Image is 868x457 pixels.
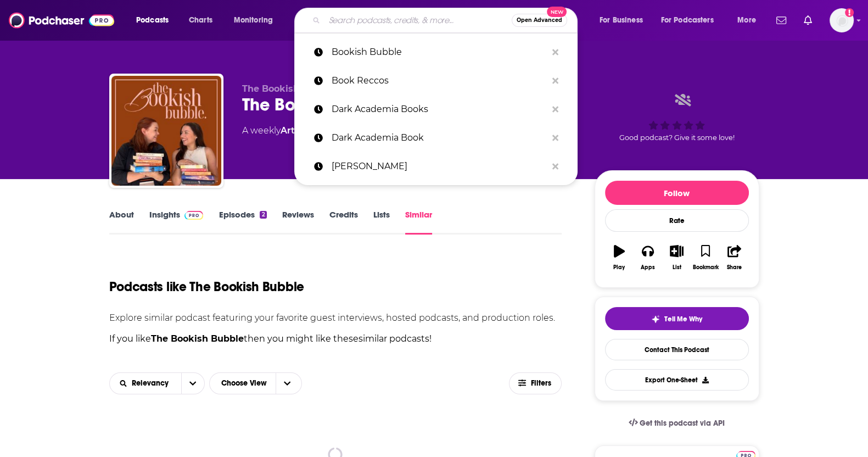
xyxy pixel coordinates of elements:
a: Credits [329,209,358,235]
a: About [109,209,134,235]
div: Play [613,264,625,271]
h2: Choose List sort [109,372,205,394]
a: Dark Academia Book [294,124,578,152]
button: List [662,238,691,277]
p: Book Reccos [332,66,547,95]
p: Explore similar podcast featuring your favorite guest interviews, hosted podcasts, and production... [109,313,562,323]
div: Share [727,264,742,271]
a: Episodes2 [219,209,266,235]
span: Relevancy [132,380,172,387]
div: Bookmark [692,264,718,271]
button: Open AdvancedNew [512,14,567,27]
button: Bookmark [691,238,720,277]
span: Good podcast? Give it some love! [619,133,735,142]
span: Choose View [212,374,276,393]
button: Show profile menu [830,8,854,32]
button: tell me why sparkleTell Me Why [605,307,749,330]
span: Open Advanced [517,18,562,23]
button: open menu [226,12,287,29]
p: Dark Academia Books [332,95,547,124]
div: 2 [260,211,266,219]
button: Follow [605,181,749,205]
p: Dark Academia Book [332,124,547,152]
div: A weekly podcast [242,124,379,137]
button: Export One-Sheet [605,369,749,391]
a: Similar [405,209,432,235]
button: open menu [654,12,730,29]
span: New [547,7,567,17]
div: Search podcasts, credits, & more... [305,8,588,33]
div: Rate [605,209,749,232]
span: More [737,13,756,28]
button: open menu [730,12,770,29]
div: Good podcast? Give it some love! [595,83,759,152]
img: User Profile [830,8,854,32]
a: Dark Academia Books [294,95,578,124]
img: Podchaser Pro [184,211,204,220]
span: For Business [600,13,643,28]
h1: Podcasts like The Bookish Bubble [109,278,304,295]
input: Search podcasts, credits, & more... [324,12,512,29]
button: Filters [509,372,562,394]
div: Apps [641,264,655,271]
p: Bookish Bubble [332,38,547,66]
button: open menu [110,380,182,387]
button: open menu [128,12,183,29]
span: Monitoring [234,13,273,28]
span: Get this podcast via API [640,419,725,428]
button: open menu [181,373,204,394]
a: Contact This Podcast [605,339,749,360]
span: Podcasts [136,13,169,28]
img: Podchaser - Follow, Share and Rate Podcasts [9,10,114,31]
strong: The Bookish Bubble [151,333,244,344]
svg: Add a profile image [845,8,854,17]
button: open menu [592,12,657,29]
a: Show notifications dropdown [772,11,791,30]
button: Apps [634,238,662,277]
button: Choose View [209,372,302,394]
span: Filters [530,380,552,387]
h2: Choose View [209,372,309,394]
p: Maxton Hall [332,152,547,181]
img: The Bookish Bubble [111,76,221,186]
a: Get this podcast via API [620,410,734,437]
a: Show notifications dropdown [799,11,816,30]
a: Arts [281,125,299,136]
a: InsightsPodchaser Pro [149,209,204,235]
button: Play [605,238,634,277]
span: Charts [189,13,212,28]
p: If you like then you might like these similar podcasts ! [109,332,562,346]
button: Share [720,238,748,277]
a: Bookish Bubble [294,38,578,66]
span: The Bookish Bubble Podcast [242,83,375,94]
a: Book Reccos [294,66,578,95]
span: Logged in as EPilcher [830,8,854,32]
a: Reviews [282,209,314,235]
a: Charts [182,12,219,29]
div: List [673,264,681,271]
a: [PERSON_NAME] [294,152,578,181]
img: tell me why sparkle [651,315,660,324]
span: Tell Me Why [664,315,702,324]
a: Lists [373,209,390,235]
span: For Podcasters [661,13,714,28]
